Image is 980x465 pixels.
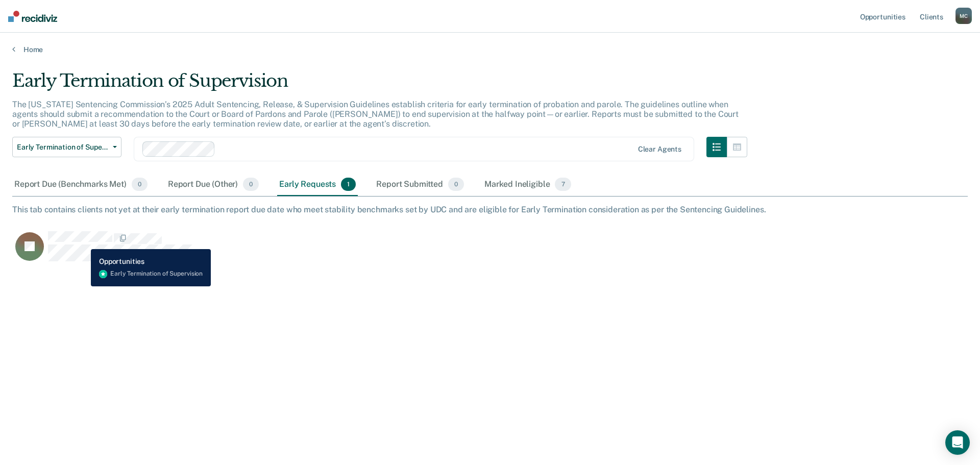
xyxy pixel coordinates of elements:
button: Early Termination of Supervision [12,137,121,157]
span: 0 [132,178,148,191]
div: Open Intercom Messenger [945,430,970,455]
span: 0 [448,178,464,191]
div: M C [955,8,972,24]
div: This tab contains clients not yet at their early termination report due date who meet stability b... [12,205,968,214]
span: 0 [243,178,259,191]
div: Clear agents [638,145,681,154]
img: Recidiviz [8,11,57,22]
div: Report Due (Benchmarks Met)0 [12,174,150,196]
button: MC [955,8,972,24]
p: The [US_STATE] Sentencing Commission’s 2025 Adult Sentencing, Release, & Supervision Guidelines e... [12,100,739,129]
a: Home [12,45,968,54]
span: 7 [555,178,571,191]
span: 1 [341,178,356,191]
div: Marked Ineligible7 [482,174,573,196]
div: Early Requests1 [277,174,358,196]
div: Report Submitted0 [374,174,466,196]
div: Early Termination of Supervision [12,70,747,100]
div: Report Due (Other)0 [166,174,261,196]
span: Early Termination of Supervision [17,143,109,152]
div: CaseloadOpportunityCell-233500 [12,231,848,272]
